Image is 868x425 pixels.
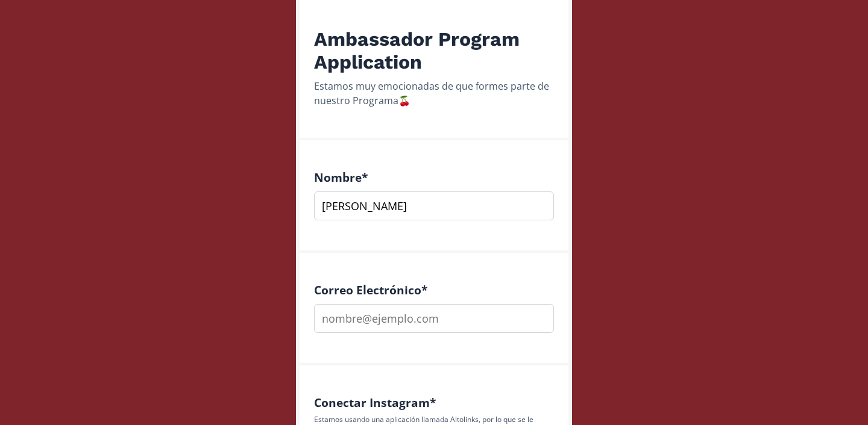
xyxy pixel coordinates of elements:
h4: Correo Electrónico * [314,283,554,297]
h2: Ambassador Program Application [314,28,554,74]
h4: Nombre * [314,170,554,184]
h4: Conectar Instagram * [314,396,554,409]
input: nombre@ejemplo.com [314,304,554,333]
div: Estamos muy emocionadas de que formes parte de nuestro Programa🍒 [314,79,554,108]
input: Escribe aquí tu respuesta... [314,191,554,220]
